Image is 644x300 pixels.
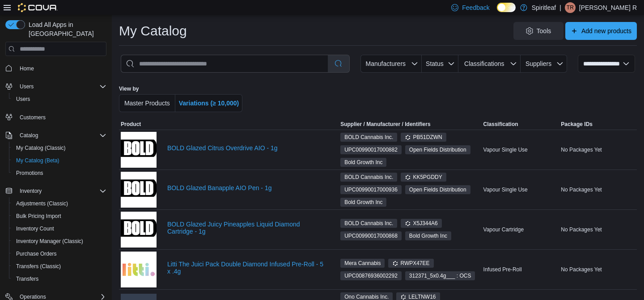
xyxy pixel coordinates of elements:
span: Mera Cannabis [340,259,385,268]
span: Inventory [20,187,42,195]
span: Product [121,121,141,128]
span: Transfers (Classic) [13,261,106,272]
button: Inventory [16,186,45,196]
span: Home [16,62,106,74]
div: Vapour Single Use [482,184,559,195]
span: Bulk Pricing Import [16,213,61,220]
span: Open Fields Distribution [405,145,470,154]
span: Inventory Manager (Classic) [16,238,83,245]
a: Transfers (Classic) [13,261,64,272]
span: UPC 00990017000936 [344,186,398,194]
div: No Packages Yet [559,184,637,195]
button: Status [422,55,459,73]
img: Litti The Juici Pack Double Diamond Infused Pre-Roll - 5 x .4g [121,252,157,287]
div: Vapour Single Use [482,144,559,155]
span: UPC00876936002292 [340,271,402,280]
div: No Packages Yet [559,144,637,155]
button: Home [2,61,110,74]
button: Classifications [458,55,521,73]
span: Adjustments (Classic) [16,200,68,207]
span: My Catalog (Classic) [16,144,66,152]
span: UPC 00990017000882 [344,146,398,154]
a: Purchase Orders [13,248,60,259]
button: My Catalog (Beta) [9,154,110,167]
span: Catalog [20,132,38,139]
span: My Catalog (Classic) [13,143,106,153]
span: Customers [20,114,46,121]
button: Add new products [565,22,637,40]
span: UPC 00876936002292 [344,272,398,280]
div: Trista R [565,2,576,13]
div: Vapour Cartridge [482,224,559,235]
span: Bold Growth Inc [344,198,382,206]
span: Variations (≥ 10,000) [179,100,239,107]
span: PB51DZWN [405,133,442,141]
img: Cova [18,3,58,12]
span: Inventory Count [13,223,106,234]
a: Inventory Count [13,223,58,234]
span: Supplier / Manufacturer / Identifiers [328,121,430,128]
span: Users [13,94,106,104]
button: Purchase Orders [9,248,110,260]
span: Transfers [16,275,38,283]
a: Inventory Manager (Classic) [13,236,87,247]
button: Master Products [119,94,175,112]
span: 312371_5x0.4g___ : OCS [405,271,475,280]
button: Users [16,81,37,92]
button: Inventory Count [9,222,110,235]
span: Inventory [16,186,106,196]
a: Home [16,63,38,74]
span: Users [16,81,106,92]
span: Package IDs [561,121,593,128]
div: Supplier / Manufacturer / Identifiers [340,121,430,128]
span: Purchase Orders [13,248,106,259]
p: [PERSON_NAME] R [579,2,637,13]
button: Suppliers [521,55,567,73]
div: Infused Pre-Roll [482,264,559,275]
a: BOLD Glazed Juicy Pineapples Liquid Diamond Cartridge - 1g [167,221,324,235]
a: My Catalog (Classic) [13,143,69,153]
h1: My Catalog [119,22,187,40]
button: Inventory Manager (Classic) [9,235,110,248]
span: UPC 00990017000868 [344,232,398,240]
button: Transfers [9,273,110,285]
a: BOLD Glazed Banapple AIO Pen - 1g [167,184,324,191]
input: Dark Mode [497,3,516,12]
button: Users [9,93,110,105]
div: No Packages Yet [559,264,637,275]
a: Adjustments (Classic) [13,198,72,209]
span: UPC00990017000936 [340,185,402,194]
span: X5J344A6 [401,219,441,228]
button: Catalog [16,130,42,141]
img: BOLD Glazed Banapple AIO Pen - 1g [121,172,157,208]
button: Tools [513,22,563,40]
span: BOLD Cannabis Inc. [344,219,393,227]
span: Promotions [13,168,106,178]
span: Add new products [581,26,631,35]
span: RWPX47EE [388,259,433,268]
span: Master Products [124,100,170,107]
button: Transfers (Classic) [9,260,110,273]
div: No Packages Yet [559,224,637,235]
label: View by [119,85,139,92]
span: Promotions [16,170,43,177]
span: Bulk Pricing Import [13,211,106,222]
span: Suppliers [525,60,551,67]
a: Customers [16,112,49,123]
span: Bold Growth Inc [340,198,386,207]
a: Promotions [13,168,47,178]
span: Transfers [13,274,106,284]
span: Users [16,96,30,103]
span: Status [426,60,444,67]
a: My Catalog (Beta) [13,155,63,166]
span: Bold Growth Inc [340,158,386,167]
p: | [559,2,561,13]
a: Bulk Pricing Import [13,211,65,222]
span: BOLD Cannabis Inc. [340,133,397,142]
span: 312371_5x0.4g___ : OCS [409,272,471,280]
button: Adjustments (Classic) [9,197,110,210]
span: Tools [537,26,551,35]
span: X5J344A6 [405,219,437,227]
button: Catalog [2,129,110,142]
button: Promotions [9,167,110,179]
